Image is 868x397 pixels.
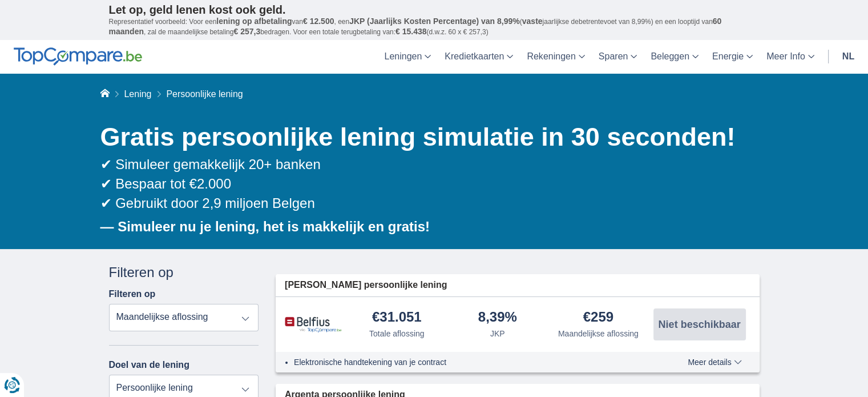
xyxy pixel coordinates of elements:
span: Niet beschikbaar [658,319,740,330]
p: Let op, geld lenen kost ook geld. [109,3,760,17]
div: JKP [490,328,505,339]
button: Meer details [679,358,750,367]
a: Sparen [592,40,644,74]
span: € 15.438 [395,27,427,36]
a: nl [835,40,861,74]
div: 8,39% [478,310,517,326]
div: Totale aflossing [369,328,425,339]
img: TopCompare [14,47,142,66]
span: lening op afbetaling [216,17,292,26]
span: € 257,3 [233,27,260,36]
img: product.pl.alt Belfius [285,316,342,333]
label: Filteren op [109,289,156,299]
a: Kredietkaarten [438,40,520,74]
span: € 12.500 [303,17,334,26]
span: vaste [522,17,543,26]
label: Doel van de lening [109,360,189,370]
div: €31.051 [372,310,422,326]
div: Maandelijkse aflossing [558,328,639,339]
b: — Simuleer nu je lening, het is makkelijk en gratis! [100,219,430,234]
span: Meer details [688,358,741,366]
a: Home [100,89,110,99]
p: Representatief voorbeeld: Voor een van , een ( jaarlijkse debetrentevoet van 8,99%) en een loopti... [109,17,760,37]
span: [PERSON_NAME] persoonlijke lening [285,279,447,292]
a: Lening [124,89,151,99]
a: Leningen [377,40,438,74]
a: Meer Info [760,40,821,74]
li: Elektronische handtekening van je contract [294,356,646,368]
button: Niet beschikbaar [653,308,746,340]
span: 60 maanden [109,17,722,36]
div: Filteren op [109,263,259,282]
div: €259 [583,310,613,326]
a: Rekeningen [520,40,591,74]
h1: Gratis persoonlijke lening simulatie in 30 seconden! [100,119,760,155]
span: Persoonlijke lening [166,89,243,99]
div: ✔ Simuleer gemakkelijk 20+ banken ✔ Bespaar tot €2.000 ✔ Gebruikt door 2,9 miljoen Belgen [100,155,760,214]
span: JKP (Jaarlijks Kosten Percentage) van 8,99% [349,17,520,26]
a: Beleggen [644,40,705,74]
a: Energie [705,40,760,74]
